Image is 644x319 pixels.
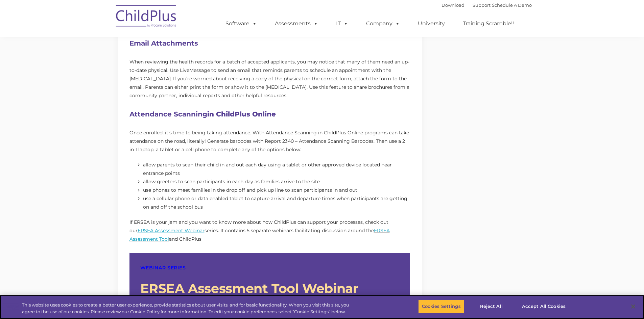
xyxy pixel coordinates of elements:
button: Reject All [470,299,512,314]
a: Download [442,2,464,8]
a: ERSEA Ass [129,228,390,242]
button: Cookies Settings [418,299,464,314]
a: ERSEA Assessment Webinar [138,228,205,234]
a: Support [473,2,491,8]
a: Company [359,17,407,30]
p: Once enrolled, it’s time to being taking attendance. With Attendance Scanning in ChildPlus Online... [129,129,410,154]
div: This website uses cookies to create a better user experience, provide statistics about user visit... [22,302,354,315]
li: use a cellular phone or data enabled tablet to capture arrival and departure times when participa... [143,194,410,211]
a: essment Tool [138,236,169,242]
li: use phones to meet families in the drop off and pick up line to scan participants in and out [143,186,410,194]
font: | [442,2,532,8]
a: Schedule A Demo [492,2,532,8]
h2: in ChildPlus Online [129,108,410,120]
a: University [411,17,452,30]
button: Close [626,299,641,314]
img: ChildPlus by Procare Solutions [113,0,180,34]
a: Training Scramble!! [456,17,521,30]
p: If ERSEA is your jam and you want to know more about how ChildPlus can support your processes, ch... [129,218,410,243]
strong: ERSEA Assessment Tool Webinar Series [140,281,358,313]
li: allow parents to scan their child in and out each day using a tablet or other approved device loc... [143,161,410,178]
strong: Attendance Scanning [129,110,207,118]
a: Assessments [268,17,325,30]
button: Accept All Cookies [518,299,569,314]
li: allow greeters to scan participants in each day as families arrive to the site [143,178,410,186]
p: When reviewing the health records for a batch of accepted applicants, you may notice that many of... [129,58,410,100]
a: IT [329,17,355,30]
strong: Email Attachments [129,39,198,47]
p: WEBINAR SERIES [140,264,399,272]
a: Software [219,17,264,30]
